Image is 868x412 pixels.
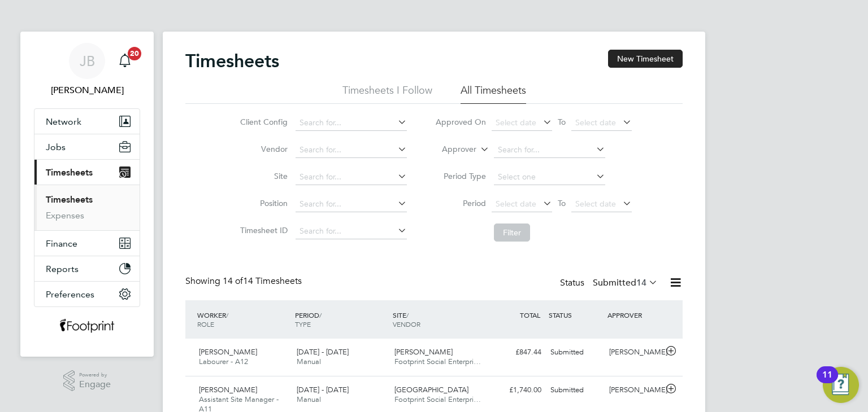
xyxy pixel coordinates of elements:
[199,357,248,366] span: Labourer - A12
[546,381,605,400] div: Submitted
[297,357,321,366] span: Manual
[636,277,646,288] span: 14
[487,381,546,400] div: £1,740.00
[295,319,311,328] span: TYPE
[520,310,540,319] span: TOTAL
[297,347,349,357] span: [DATE] - [DATE]
[435,171,486,181] label: Period Type
[546,343,605,362] div: Submitted
[394,385,468,395] span: [GEOGRAPHIC_DATA]
[297,395,321,404] span: Manual
[494,169,605,185] input: Select one
[296,115,407,131] input: Search for...
[237,144,288,154] label: Vendor
[79,370,111,380] span: Powered by
[34,318,140,336] a: Go to home page
[292,305,390,334] div: PERIOD
[199,347,257,357] span: [PERSON_NAME]
[823,367,859,403] button: Open Resource Center, 11 new notifications
[46,116,81,127] span: Network
[59,318,115,336] img: wearefootprint-logo-retina.png
[34,256,140,281] button: Reports
[494,142,605,158] input: Search for...
[34,134,140,159] button: Jobs
[237,225,288,235] label: Timesheet ID
[560,275,660,291] div: Status
[390,305,488,334] div: SITE
[185,275,304,287] div: Showing
[34,109,140,134] button: Network
[194,305,292,334] div: WORKER
[435,198,486,208] label: Period
[297,385,349,395] span: [DATE] - [DATE]
[237,171,288,181] label: Site
[296,169,407,185] input: Search for...
[20,32,154,357] nav: Main navigation
[394,347,453,357] span: [PERSON_NAME]
[80,54,95,68] span: JB
[237,198,288,208] label: Position
[426,144,476,155] label: Approver
[608,50,683,68] button: New Timesheet
[319,310,322,319] span: /
[461,84,526,104] li: All Timesheets
[487,343,546,362] div: £847.44
[393,319,420,328] span: VENDOR
[46,264,79,274] span: Reports
[575,117,616,128] span: Select date
[185,50,279,72] h2: Timesheets
[34,231,140,256] button: Finance
[128,47,141,60] span: 20
[223,275,302,287] span: 14 Timesheets
[554,196,569,211] span: To
[296,223,407,239] input: Search for...
[63,370,111,392] a: Powered byEngage
[605,381,663,400] div: [PERSON_NAME]
[342,84,432,104] li: Timesheets I Follow
[605,305,663,325] div: APPROVER
[822,375,832,389] div: 11
[496,199,536,209] span: Select date
[237,117,288,127] label: Client Config
[46,238,77,249] span: Finance
[394,357,481,366] span: Footprint Social Enterpri…
[435,117,486,127] label: Approved On
[554,115,569,129] span: To
[46,210,84,221] a: Expenses
[79,380,111,389] span: Engage
[494,223,530,242] button: Filter
[34,43,140,97] a: JB[PERSON_NAME]
[46,289,94,300] span: Preferences
[406,310,409,319] span: /
[394,395,481,404] span: Footprint Social Enterpri…
[223,275,243,287] span: 14 of
[34,160,140,185] button: Timesheets
[593,277,658,288] label: Submitted
[46,142,66,152] span: Jobs
[46,167,93,178] span: Timesheets
[296,196,407,212] input: Search for...
[226,310,228,319] span: /
[46,194,93,205] a: Timesheets
[34,282,140,306] button: Preferences
[114,43,136,79] a: 20
[605,343,663,362] div: [PERSON_NAME]
[296,142,407,158] input: Search for...
[199,385,257,395] span: [PERSON_NAME]
[197,319,214,328] span: ROLE
[575,199,616,209] span: Select date
[546,305,605,325] div: STATUS
[496,117,536,128] span: Select date
[34,185,140,230] div: Timesheets
[34,84,140,97] span: Jack Berry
